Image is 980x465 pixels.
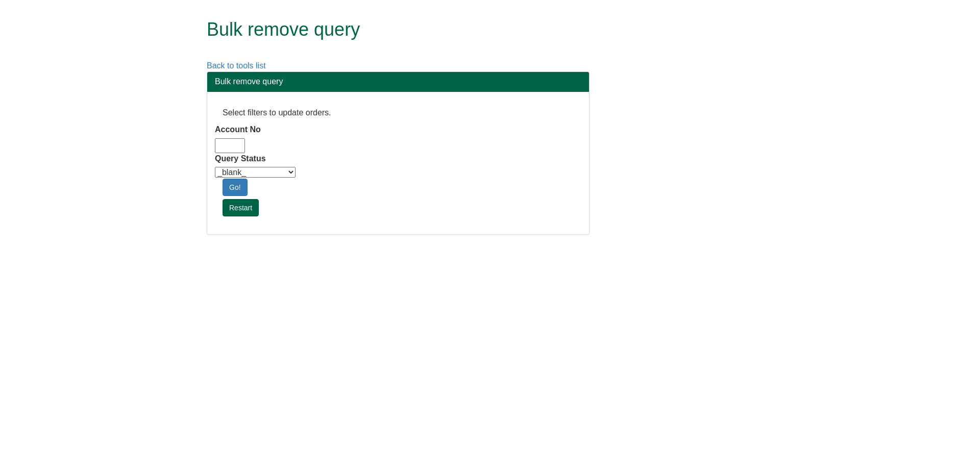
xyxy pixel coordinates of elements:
[223,199,259,216] a: Restart
[207,19,750,40] h1: Bulk remove query
[223,179,248,196] a: Go!
[207,61,266,70] a: Back to tools list
[215,124,261,136] label: Account No
[223,107,574,119] p: Select filters to update orders.
[215,77,581,86] h3: Bulk remove query
[215,153,266,165] label: Query Status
